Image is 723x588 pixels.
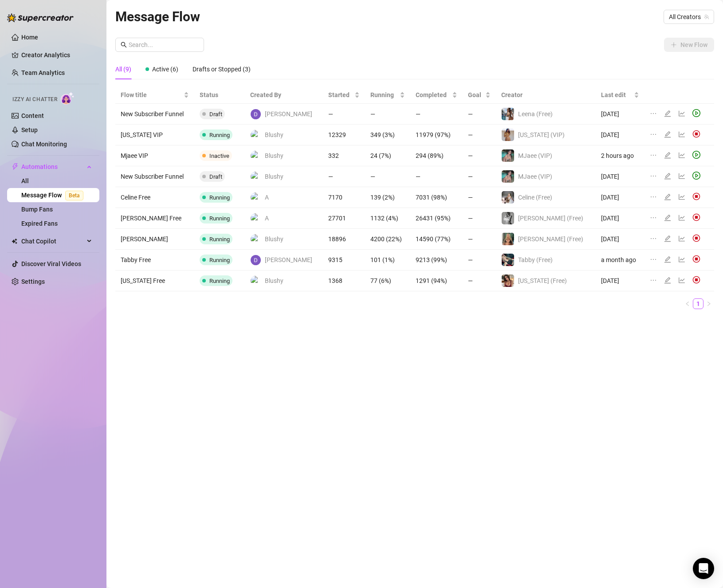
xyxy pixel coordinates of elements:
[410,187,463,208] td: 7031 (98%)
[209,111,222,118] span: Draft
[251,109,261,119] img: David Webb
[323,229,365,250] td: 18896
[704,14,709,20] span: team
[209,257,230,263] span: Running
[664,152,671,159] span: edit
[463,208,496,229] td: —
[370,90,398,100] span: Running
[692,255,700,263] img: svg%3e
[251,192,261,203] img: A
[692,276,700,284] img: svg%3e
[518,194,552,201] span: Celine (Free)
[596,229,645,250] td: [DATE]
[209,278,230,284] span: Running
[650,172,657,180] span: ellipsis
[323,208,365,229] td: 27701
[664,256,671,263] span: edit
[650,152,657,159] span: ellipsis
[518,110,553,118] span: Leena (Free)
[678,152,685,159] span: line-chart
[463,187,496,208] td: —
[692,109,700,117] span: play-circle
[518,173,552,180] span: MJaee (VIP)
[664,214,671,221] span: edit
[678,235,685,242] span: line-chart
[706,301,711,306] span: right
[596,187,645,208] td: [DATE]
[664,110,671,117] span: edit
[518,235,583,243] span: [PERSON_NAME] (Free)
[115,187,194,208] td: Celine Free
[152,66,178,73] span: Active (6)
[129,40,199,50] input: Search...
[365,86,410,104] th: Running
[693,299,703,309] a: 1
[323,187,365,208] td: 7170
[692,130,700,138] img: svg%3e
[502,108,514,120] img: Leena (Free)
[265,276,283,286] span: Blushy
[463,104,496,125] td: —
[21,177,29,184] a: All
[664,277,671,284] span: edit
[596,145,645,166] td: 2 hours ago
[251,130,261,140] img: Blushy
[323,125,365,145] td: 12329
[410,125,463,145] td: 11979 (97%)
[502,274,514,287] img: Georgia (Free)
[650,193,657,200] span: ellipsis
[209,132,230,138] span: Running
[365,187,410,208] td: 139 (2%)
[596,270,645,291] td: [DATE]
[323,166,365,187] td: —
[251,151,261,161] img: Blushy
[265,255,312,265] span: [PERSON_NAME]
[692,172,700,180] span: play-circle
[650,277,657,284] span: ellipsis
[61,92,75,105] img: AI Chatter
[193,64,251,74] div: Drafts or Stopped (3)
[251,255,261,265] img: David Webb
[502,170,514,183] img: MJaee (VIP)
[115,6,200,27] article: Message Flow
[669,10,709,24] span: All Creators
[410,86,463,104] th: Completed
[463,250,496,270] td: —
[703,298,714,309] button: right
[685,301,690,306] span: left
[21,278,45,285] a: Settings
[410,166,463,187] td: —
[115,250,194,270] td: Tabby Free
[21,220,58,227] a: Expired Fans
[115,104,194,125] td: New Subscriber Funnel
[21,34,38,41] a: Home
[664,193,671,200] span: edit
[601,90,633,100] span: Last edit
[664,38,714,52] button: New Flow
[502,129,514,141] img: Georgia (VIP)
[21,160,84,174] span: Automations
[265,213,269,223] span: A
[502,212,514,224] img: Kennedy (Free)
[410,104,463,125] td: —
[692,213,700,221] img: svg%3e
[115,86,194,104] th: Flow title
[328,90,353,100] span: Started
[115,166,194,187] td: New Subscriber Funnel
[265,192,269,202] span: A
[692,151,700,159] span: play-circle
[410,250,463,270] td: 9213 (99%)
[678,277,685,284] span: line-chart
[502,149,514,162] img: MJaee (VIP)
[682,298,693,309] li: Previous Page
[245,86,323,104] th: Created By
[596,208,645,229] td: [DATE]
[518,152,552,159] span: MJaee (VIP)
[21,126,38,133] a: Setup
[251,213,261,223] img: A
[115,125,194,145] td: [US_STATE] VIP
[468,90,483,100] span: Goal
[209,215,230,222] span: Running
[416,90,450,100] span: Completed
[115,270,194,291] td: [US_STATE] Free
